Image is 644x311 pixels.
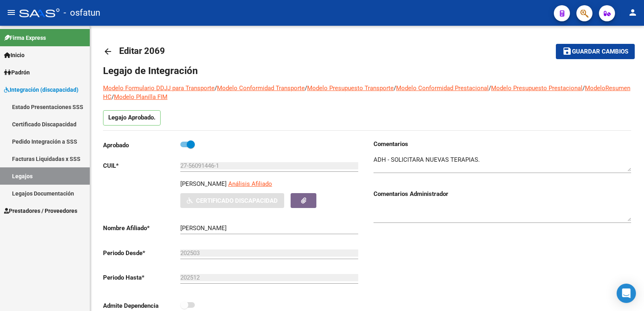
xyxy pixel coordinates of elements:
p: Aprobado [103,141,180,150]
button: Guardar cambios [556,44,635,59]
mat-icon: menu [6,8,16,17]
a: Modelo Planilla FIM [114,93,167,101]
div: Open Intercom Messenger [617,284,636,303]
span: Firma Express [4,33,46,42]
mat-icon: save [562,46,572,56]
p: [PERSON_NAME] [180,179,227,188]
span: Integración (discapacidad) [4,85,78,94]
mat-icon: person [628,8,638,17]
p: Nombre Afiliado [103,224,180,233]
p: Periodo Hasta [103,273,180,282]
span: - osfatun [64,4,100,22]
h3: Comentarios Administrador [374,189,631,198]
span: Inicio [4,51,25,60]
span: Prestadores / Proveedores [4,206,77,215]
a: Modelo Conformidad Transporte [217,84,305,92]
span: Padrón [4,68,30,77]
p: Periodo Desde [103,249,180,257]
p: Legajo Aprobado. [103,110,161,126]
button: Certificado Discapacidad [180,193,284,208]
a: Modelo Presupuesto Transporte [307,84,394,92]
span: Análisis Afiliado [228,180,272,187]
h3: Comentarios [374,140,631,148]
span: Certificado Discapacidad [196,197,278,204]
p: Admite Dependencia [103,301,180,310]
a: Modelo Conformidad Prestacional [396,84,489,92]
h1: Legajo de Integración [103,64,631,77]
a: Modelo Formulario DDJJ para Transporte [103,84,215,92]
span: Guardar cambios [572,48,628,56]
a: Modelo Presupuesto Prestacional [491,84,582,92]
p: CUIL [103,161,180,170]
span: Editar 2069 [119,46,165,56]
mat-icon: arrow_back [103,47,113,56]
